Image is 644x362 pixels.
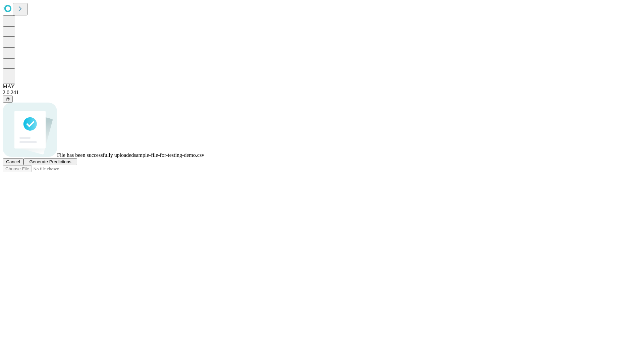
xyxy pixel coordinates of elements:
div: 2.0.241 [3,89,641,96]
span: sample-file-for-testing-demo.csv [134,152,204,158]
button: @ [3,96,13,103]
button: Generate Predictions [23,158,77,165]
button: Cancel [3,158,23,165]
span: Cancel [6,159,20,164]
span: Generate Predictions [29,159,71,164]
span: File has been successfully uploaded [57,152,134,158]
div: MAY [3,83,641,89]
span: @ [5,97,10,102]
